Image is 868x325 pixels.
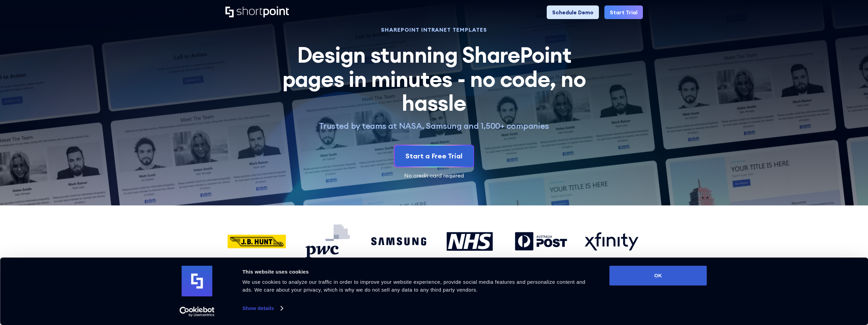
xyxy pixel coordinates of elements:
p: Trusted by teams at NASA, Samsung and 1,500+ companies [275,121,594,131]
a: Home [225,6,289,18]
button: OK [609,266,707,285]
a: Start a Free Trial [395,145,473,167]
img: logo [182,266,212,296]
h1: SHAREPOINT INTRANET TEMPLATES [275,27,594,32]
div: Start a Free Trial [406,151,462,161]
span: We use cookies to analyze our traffic in order to improve your website experience, provide social... [242,279,586,293]
h2: Design stunning SharePoint pages in minutes - no code, no hassle [275,43,594,115]
div: No credit card required [225,173,643,178]
a: Usercentrics Cookiebot - opens in a new window [167,307,227,317]
div: This website uses cookies [242,268,594,276]
a: Show details [242,303,283,313]
a: Start Trial [604,5,643,19]
a: Schedule Demo [547,5,599,19]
